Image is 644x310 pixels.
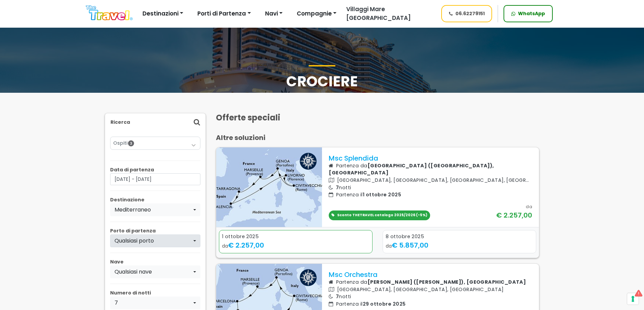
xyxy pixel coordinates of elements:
img: msc logo [300,153,317,170]
span: 06.62279151 [455,10,485,17]
button: Destinazioni [138,7,188,21]
div: Qualsiasi porto [115,237,192,245]
a: Msc Splendida Partenza da[GEOGRAPHIC_DATA] ([GEOGRAPHIC_DATA]), [GEOGRAPHIC_DATA] [GEOGRAPHIC_DAT... [329,154,532,220]
button: Compagnie [292,7,341,21]
img: UW3Z.jpg [216,147,322,227]
span: € 5.857,00 [392,241,428,250]
b: [PERSON_NAME] ([PERSON_NAME]), [GEOGRAPHIC_DATA] [367,279,526,285]
div: 8 ottobre 2025 [386,233,533,241]
div: da [386,240,533,250]
p: Partenza il [329,301,532,308]
a: Villaggi Mare [GEOGRAPHIC_DATA] [341,5,435,22]
div: 7 [115,299,192,307]
p: Msc Splendida [329,154,532,162]
h1: Crociere [105,65,539,90]
span: WhatsApp [518,10,545,17]
p: Data di partenza [110,166,200,173]
p: Porto di partenza [110,227,200,234]
p: [GEOGRAPHIC_DATA], [GEOGRAPHIC_DATA], [GEOGRAPHIC_DATA] [329,286,532,293]
img: msc logo [300,269,317,286]
p: Numero di notti [110,289,200,297]
b: [GEOGRAPHIC_DATA] ([GEOGRAPHIC_DATA]), [GEOGRAPHIC_DATA] [329,162,494,176]
p: Partenza da [329,279,532,286]
span: 3 [128,140,134,146]
span: € 2.257,00 [228,241,264,250]
span: 29 ottobre 2025 [363,301,406,307]
div: € 2.257,00 [496,210,532,220]
p: Nave [110,258,200,265]
img: Logo The Travel [86,5,133,21]
div: 1 ottobre 2025 [222,233,369,241]
p: Msc Orchestra [329,271,532,279]
p: notti [329,184,532,192]
div: da [526,203,532,210]
button: Mediterraneo [110,203,200,216]
div: Mediterraneo [115,206,192,214]
button: 7 [110,297,200,309]
p: Partenza il [329,191,532,199]
span: 1 ottobre 2025 [363,191,401,198]
div: Qualsiasi nave [115,268,192,276]
span: Villaggi Mare [GEOGRAPHIC_DATA] [346,5,411,22]
p: Destinazione [110,196,200,203]
p: [GEOGRAPHIC_DATA], [GEOGRAPHIC_DATA], [GEOGRAPHIC_DATA], [GEOGRAPHIC_DATA], [GEOGRAPHIC_DATA], [G... [329,177,532,184]
p: Ricerca [110,119,130,126]
span: 7 [336,293,339,300]
button: Navi [261,7,287,21]
div: Ricerca [105,113,205,131]
span: 7 [336,184,339,191]
span: Sconto THETRAVEL catalogo 2025/2026 (-5%) [337,213,427,218]
a: 1 ottobre 2025 da€ 2.257,00 [219,230,373,254]
p: Offerte speciali [216,113,539,123]
p: notti [329,293,532,301]
div: da [222,240,369,250]
p: Partenza da [329,162,532,177]
a: 8 ottobre 2025 da€ 5.857,00 [383,230,536,254]
p: Altre soluzioni [216,134,539,142]
button: Porti di Partenza [193,7,255,21]
a: Ospiti3 [113,140,197,147]
a: WhatsApp [504,5,553,22]
a: 06.62279151 [441,5,492,22]
button: Qualsiasi nave [110,265,200,278]
button: Qualsiasi porto [110,234,200,247]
